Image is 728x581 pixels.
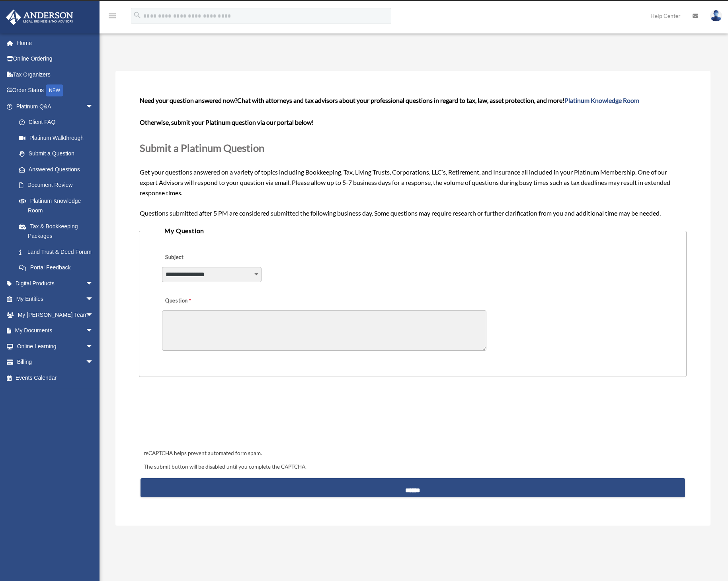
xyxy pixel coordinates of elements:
[6,291,105,307] a: My Entitiesarrow_drop_down
[86,323,101,339] span: arrow_drop_down
[141,449,685,458] div: reCAPTCHA helps prevent automated form spam.
[6,323,105,339] a: My Documentsarrow_drop_down
[11,218,105,244] a: Tax & Bookkeeping Packages
[11,193,105,218] a: Platinum Knowledge Room
[46,84,63,96] div: NEW
[11,114,105,130] a: Client FAQ
[11,177,105,193] a: Document Review
[162,252,238,263] label: Subject
[107,11,117,21] i: menu
[6,338,105,354] a: Online Learningarrow_drop_down
[86,307,101,323] span: arrow_drop_down
[11,161,105,177] a: Answered Questions
[237,96,639,104] span: Chat with attorneys and tax advisors about your professional questions in regard to tax, law, ass...
[86,354,101,371] span: arrow_drop_down
[140,142,264,154] span: Submit a Platinum Question
[86,275,101,292] span: arrow_drop_down
[107,14,117,21] a: menu
[86,338,101,355] span: arrow_drop_down
[140,118,314,126] b: Otherwise, submit your Platinum question via our portal below!
[86,98,101,115] span: arrow_drop_down
[6,354,105,370] a: Billingarrow_drop_down
[11,244,105,260] a: Land Trust & Deed Forum
[6,35,105,51] a: Home
[4,10,76,25] img: Anderson Advisors Platinum Portal
[6,98,105,114] a: Platinum Q&Aarrow_drop_down
[161,225,664,236] legend: My Question
[141,462,685,472] div: The submit button will be disabled until you complete the CAPTCHA.
[6,307,105,323] a: My [PERSON_NAME] Teamarrow_drop_down
[6,67,105,82] a: Tax Organizers
[141,402,262,433] iframe: reCAPTCHA
[11,260,105,276] a: Portal Feedback
[564,96,639,104] a: Platinum Knowledge Room
[86,291,101,308] span: arrow_drop_down
[6,51,105,67] a: Online Ordering
[11,146,101,162] a: Submit a Question
[140,96,685,216] span: Get your questions answered on a variety of topics including Bookkeeping, Tax, Living Trusts, Cor...
[6,82,105,99] a: Order StatusNEW
[710,10,722,22] img: User Pic
[162,295,224,306] label: Question
[140,96,237,104] span: Need your question answered now?
[133,11,142,20] i: search
[6,370,105,386] a: Events Calendar
[6,275,105,291] a: Digital Productsarrow_drop_down
[11,130,105,146] a: Platinum Walkthrough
